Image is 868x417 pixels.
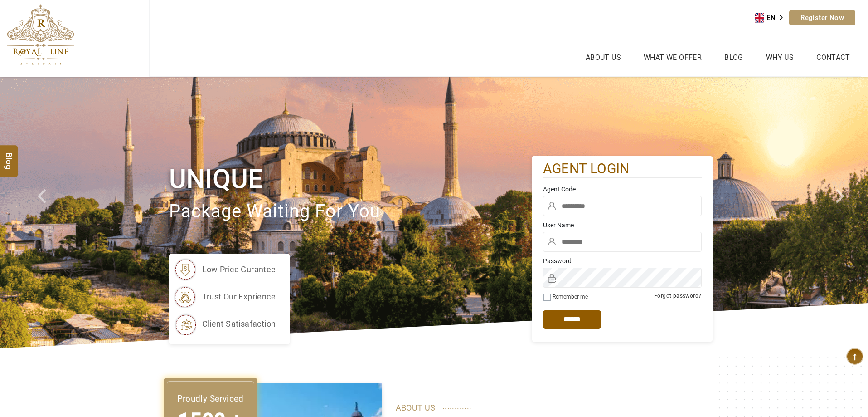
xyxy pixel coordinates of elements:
[7,4,74,65] img: The Royal Line Holidays
[543,256,702,265] label: Password
[543,185,702,194] label: Agent Code
[543,160,702,178] h2: agent login
[755,11,789,25] aside: Language selected: English
[169,162,532,196] h1: Unique
[789,10,855,25] a: Register Now
[396,401,699,415] p: ABOUT US
[755,11,789,25] a: EN
[764,51,796,64] a: Why Us
[543,221,702,230] label: User Name
[3,152,15,160] span: Blog
[583,51,623,64] a: About Us
[169,196,532,227] p: package waiting for you
[174,258,276,281] li: low price gurantee
[654,293,701,299] a: Forgot password?
[722,51,746,64] a: Blog
[755,11,789,25] div: Language
[553,294,588,300] label: Remember me
[174,285,276,308] li: trust our exprience
[442,399,472,413] span: ............
[814,51,852,64] a: Contact
[26,77,69,348] a: Check next prev
[824,77,868,348] a: Check next image
[174,313,276,335] li: client satisafaction
[641,51,704,64] a: What we Offer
